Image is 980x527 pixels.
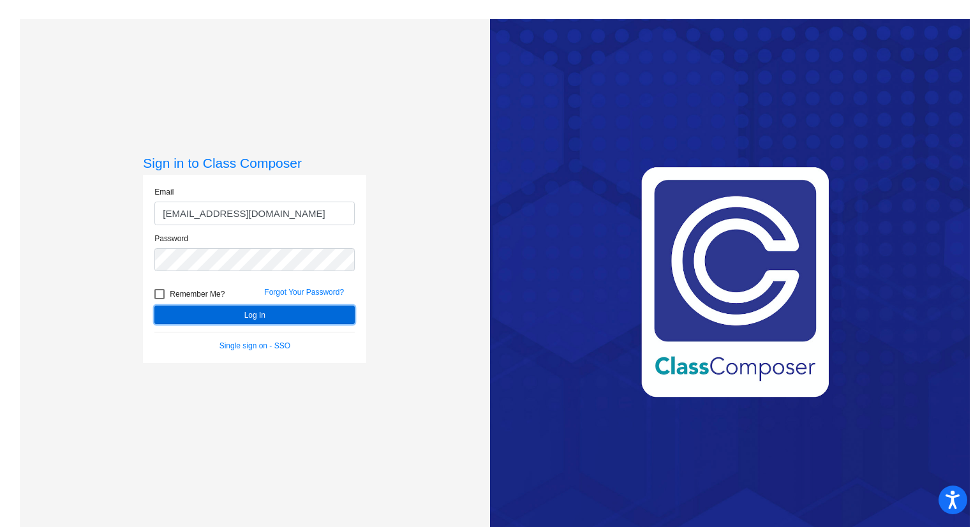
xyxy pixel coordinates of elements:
span: Remember Me? [170,286,225,302]
label: Email [154,186,174,198]
h3: Sign in to Class Composer [143,155,366,171]
a: Single sign on - SSO [219,341,290,350]
button: Log In [154,306,355,324]
a: Forgot Your Password? [264,288,344,297]
label: Password [154,233,188,244]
